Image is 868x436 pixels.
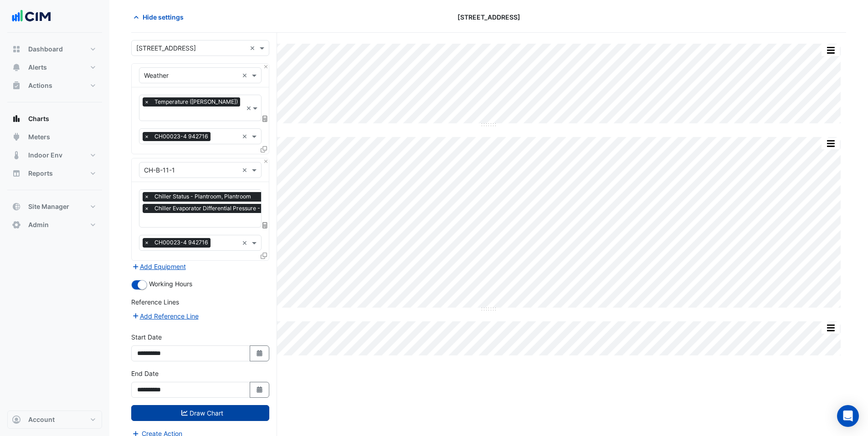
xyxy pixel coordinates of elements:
span: Dashboard [28,45,63,54]
span: Admin [28,220,49,229]
span: Clear [242,238,250,248]
label: Start Date [131,332,162,342]
app-icon: Actions [12,81,21,90]
app-icon: Alerts [12,63,21,72]
label: End Date [131,369,159,378]
app-icon: Admin [12,220,21,229]
span: Clear [242,71,250,80]
span: Chiller Status - Plantroom, Plantroom [152,192,253,201]
fa-icon: Select Date [256,386,264,394]
button: Add Reference Line [131,311,199,321]
app-icon: Site Manager [12,202,21,211]
button: Admin [7,216,102,234]
span: Meters [28,132,50,142]
span: × [143,132,151,141]
span: Actions [28,81,52,90]
span: CH00023-4 942716 [152,238,211,247]
span: × [143,192,151,201]
button: More Options [822,45,840,56]
span: × [143,97,151,106]
span: Clear [250,43,257,53]
span: Hide settings [143,12,184,22]
span: Indoor Env [28,151,62,160]
button: Indoor Env [7,146,102,164]
span: Working Hours [149,280,192,288]
label: Reference Lines [131,297,179,307]
span: Clone Favourites and Tasks from this Equipment to other Equipment [261,145,267,153]
button: Actions [7,76,102,95]
button: Charts [7,110,102,128]
button: Draw Chart [131,405,269,421]
button: Dashboard [7,40,102,58]
span: Clone Favourites and Tasks from this Equipment to other Equipment [261,252,267,259]
span: Choose Function [261,115,269,122]
button: Account [7,411,102,429]
span: Reports [28,169,53,178]
span: Choose Function [261,221,269,229]
app-icon: Indoor Env [12,151,21,160]
span: Account [28,415,55,424]
span: × [143,204,151,213]
app-icon: Meters [12,132,21,142]
span: Clear [246,103,252,113]
button: Reports [7,164,102,183]
span: Chiller Evaporator Differential Pressure - Plantroom, Plantroom [152,204,320,213]
span: Temperature (Celcius) [152,97,240,106]
span: × [143,238,151,247]
span: CH00023-4 942716 [152,132,211,141]
span: Charts [28,114,49,123]
button: Meters [7,128,102,146]
button: Close [263,64,269,70]
div: Open Intercom Messenger [837,405,859,427]
span: Clear [242,165,250,175]
button: Site Manager [7,198,102,216]
button: Close [263,158,269,164]
button: More Options [822,322,840,334]
fa-icon: Select Date [256,350,264,357]
span: Site Manager [28,202,69,211]
button: Alerts [7,58,102,76]
span: Clear [242,132,250,141]
img: Company Logo [11,7,52,25]
app-icon: Reports [12,169,21,178]
span: [STREET_ADDRESS] [457,12,520,22]
app-icon: Dashboard [12,45,21,54]
app-icon: Charts [12,114,21,123]
button: Add Equipment [131,261,186,272]
span: Alerts [28,63,47,72]
button: More Options [822,138,840,149]
button: Hide settings [131,9,190,25]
